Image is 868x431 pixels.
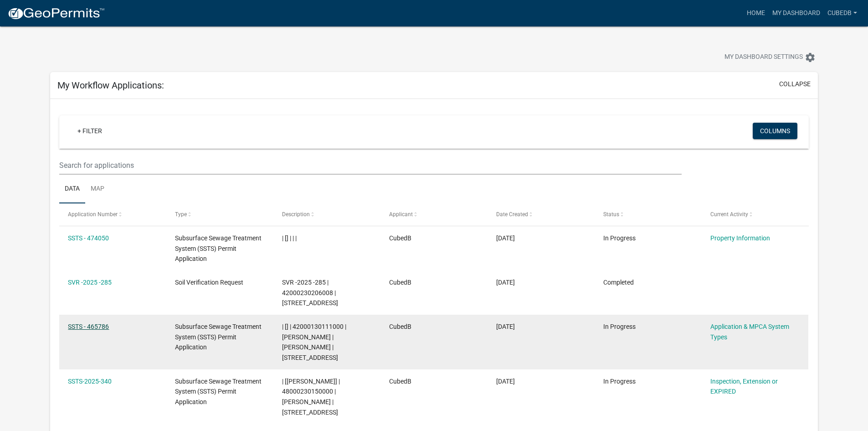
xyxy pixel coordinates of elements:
[68,323,109,330] a: SSTS - 465786
[166,203,273,225] datatable-header-cell: Type
[175,323,262,351] span: Subsurface Sewage Treatment System (SSTS) Permit Application
[389,234,411,242] span: CubedB
[769,5,824,22] a: My Dashboard
[68,211,118,218] span: Application Number
[282,279,338,307] span: SVR -2025 -285 | 42000230206008 | 14774 CO HWY 30
[594,203,701,225] datatable-header-cell: Status
[175,378,262,406] span: Subsurface Sewage Treatment System (SSTS) Permit Application
[743,5,769,22] a: Home
[603,234,636,242] span: In Progress
[68,279,112,286] a: SVR -2025 -285
[488,203,595,225] datatable-header-cell: Date Created
[282,211,310,218] span: Description
[496,378,515,385] span: 08/17/2025
[273,203,380,225] datatable-header-cell: Description
[824,5,861,22] a: CubedB
[710,323,789,341] a: Application & MPCA System Types
[389,323,411,330] span: CubedB
[57,80,164,91] h5: My Workflow Applications:
[710,234,770,242] a: Property Information
[753,123,797,139] button: Columns
[380,203,488,225] datatable-header-cell: Applicant
[282,234,297,242] span: | [] | | |
[175,211,187,218] span: Type
[68,234,109,242] a: SSTS - 474050
[496,234,515,242] span: 09/05/2025
[175,234,262,263] span: Subsurface Sewage Treatment System (SSTS) Permit Application
[496,323,515,330] span: 08/18/2025
[175,279,243,286] span: Soil Verification Request
[710,211,748,218] span: Current Activity
[59,156,681,175] input: Search for applications
[389,211,413,218] span: Applicant
[68,378,112,385] a: SSTS-2025-340
[717,48,823,66] button: My Dashboard Settingssettings
[710,378,778,395] a: Inspection, Extension or EXPIRED
[603,211,619,218] span: Status
[496,279,515,286] span: 08/24/2025
[603,378,636,385] span: In Progress
[70,123,109,139] a: + Filter
[59,203,166,225] datatable-header-cell: Application Number
[389,378,411,385] span: CubedB
[282,323,346,361] span: | [] | 42000130111000 | ETHAN L SPAID | THERESE R SPAID | 14217 CO HWY 30
[603,323,636,330] span: In Progress
[805,52,816,63] i: settings
[389,279,411,286] span: CubedB
[496,211,528,218] span: Date Created
[85,175,110,204] a: Map
[724,52,803,63] span: My Dashboard Settings
[282,378,340,416] span: | [Elizabeth Plaster] | 48000230150000 | DICK E SILTALA | 48537 CO HWY 75
[701,203,808,225] datatable-header-cell: Current Activity
[779,79,811,89] button: collapse
[59,175,85,204] a: Data
[603,279,634,286] span: Completed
